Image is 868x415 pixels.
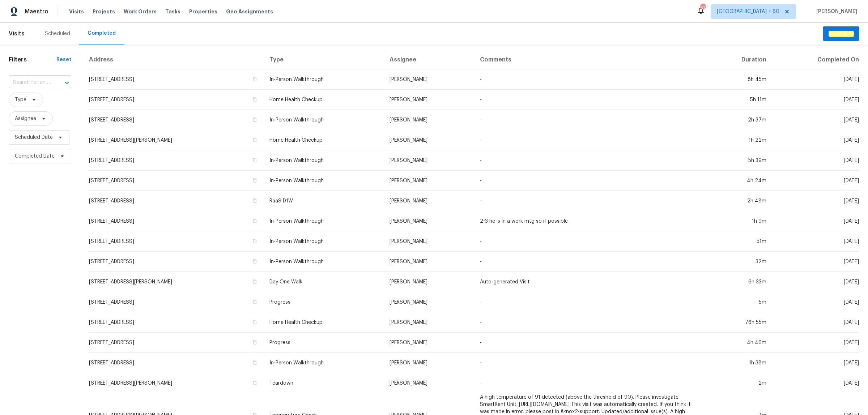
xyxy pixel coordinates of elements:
[89,211,264,231] td: [STREET_ADDRESS]
[772,373,859,393] td: [DATE]
[264,312,384,333] td: Home Health Checkup
[384,110,474,130] td: [PERSON_NAME]
[823,26,859,41] button: Schedule
[15,134,53,141] span: Scheduled Date
[15,96,26,103] span: Type
[706,150,772,171] td: 5h 39m
[384,150,474,171] td: [PERSON_NAME]
[89,171,264,191] td: [STREET_ADDRESS]
[474,110,705,130] td: -
[264,130,384,150] td: Home Health Checkup
[56,56,71,63] div: Reset
[89,69,264,90] td: [STREET_ADDRESS]
[251,380,258,386] button: Copy Address
[89,252,264,272] td: [STREET_ADDRESS]
[829,31,854,37] em: Schedule
[474,90,705,110] td: -
[772,272,859,292] td: [DATE]
[251,218,258,224] button: Copy Address
[89,90,264,110] td: [STREET_ADDRESS]
[706,69,772,90] td: 8h 45m
[384,191,474,211] td: [PERSON_NAME]
[251,319,258,325] button: Copy Address
[772,110,859,130] td: [DATE]
[384,333,474,353] td: [PERSON_NAME]
[251,177,258,184] button: Copy Address
[384,312,474,333] td: [PERSON_NAME]
[474,333,705,353] td: -
[69,8,84,15] span: Visits
[251,359,258,366] button: Copy Address
[384,231,474,252] td: [PERSON_NAME]
[384,171,474,191] td: [PERSON_NAME]
[772,312,859,333] td: [DATE]
[772,292,859,312] td: [DATE]
[706,211,772,231] td: 1h 9m
[706,130,772,150] td: 1h 22m
[25,8,48,15] span: Maestro
[772,353,859,373] td: [DATE]
[264,252,384,272] td: In-Person Walkthrough
[251,258,258,265] button: Copy Address
[45,30,70,37] div: Scheduled
[251,299,258,305] button: Copy Address
[706,252,772,272] td: 32m
[706,333,772,353] td: 4h 46m
[15,115,36,122] span: Assignee
[264,373,384,393] td: Teardown
[474,130,705,150] td: -
[251,197,258,204] button: Copy Address
[706,231,772,252] td: 51m
[772,50,859,69] th: Completed On
[474,50,705,69] th: Comments
[706,191,772,211] td: 2h 48m
[772,252,859,272] td: [DATE]
[772,171,859,191] td: [DATE]
[89,373,264,393] td: [STREET_ADDRESS][PERSON_NAME]
[772,150,859,171] td: [DATE]
[706,373,772,393] td: 2m
[9,56,56,63] h1: Filters
[772,90,859,110] td: [DATE]
[706,292,772,312] td: 5m
[9,77,51,88] input: Search for an address...
[474,312,705,333] td: -
[62,78,72,88] button: Open
[772,211,859,231] td: [DATE]
[384,353,474,373] td: [PERSON_NAME]
[384,373,474,393] td: [PERSON_NAME]
[89,130,264,150] td: [STREET_ADDRESS][PERSON_NAME]
[89,110,264,130] td: [STREET_ADDRESS]
[251,278,258,285] button: Copy Address
[706,353,772,373] td: 1h 38m
[89,150,264,171] td: [STREET_ADDRESS]
[264,69,384,90] td: In-Person Walkthrough
[772,333,859,353] td: [DATE]
[717,8,779,15] span: [GEOGRAPHIC_DATA] + 60
[251,96,258,103] button: Copy Address
[474,69,705,90] td: -
[474,292,705,312] td: -
[124,8,157,15] span: Work Orders
[9,26,25,42] span: Visits
[264,171,384,191] td: In-Person Walkthrough
[165,9,180,14] span: Tasks
[706,272,772,292] td: 6h 33m
[474,373,705,393] td: -
[474,272,705,292] td: Auto-generated Visit
[264,150,384,171] td: In-Person Walkthrough
[700,4,705,12] div: 673
[706,171,772,191] td: 4h 24m
[264,272,384,292] td: Day One Walk
[89,231,264,252] td: [STREET_ADDRESS]
[474,171,705,191] td: -
[384,252,474,272] td: [PERSON_NAME]
[384,69,474,90] td: [PERSON_NAME]
[251,339,258,346] button: Copy Address
[706,312,772,333] td: 76h 55m
[384,90,474,110] td: [PERSON_NAME]
[264,110,384,130] td: In-Person Walkthrough
[89,333,264,353] td: [STREET_ADDRESS]
[264,333,384,353] td: Progress
[772,231,859,252] td: [DATE]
